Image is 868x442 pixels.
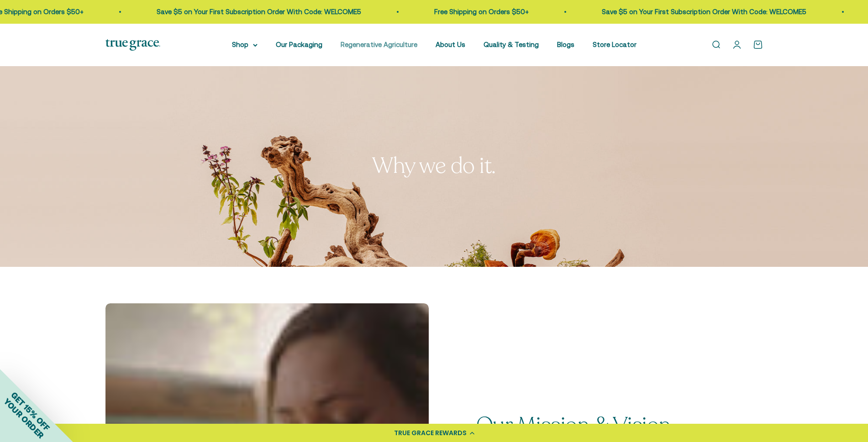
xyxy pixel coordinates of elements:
[156,6,360,17] p: Save $5 on Your First Subscription Order With Code: WELCOME5
[557,41,574,48] a: Blogs
[601,6,805,17] p: Save $5 on Your First Subscription Order With Code: WELCOME5
[2,396,46,440] span: YOUR ORDER
[9,390,52,432] span: GET 15% OFF
[372,151,496,181] split-lines: Why we do it.
[394,428,467,438] div: TRUE GRACE REWARDS
[232,39,258,50] summary: Shop
[476,414,726,438] p: Our Mission & Vision
[433,8,528,16] a: Free Shipping on Orders $50+
[276,41,322,48] a: Our Packaging
[341,41,417,48] a: Regenerative Agriculture
[593,41,637,48] a: Store Locator
[436,41,465,48] a: About Us
[484,41,539,48] a: Quality & Testing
